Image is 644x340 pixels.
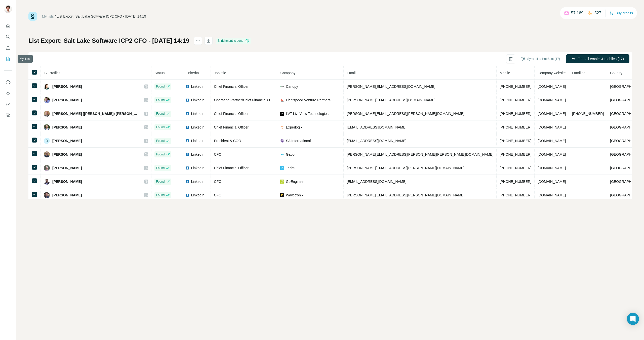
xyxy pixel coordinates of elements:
li: / [55,14,56,19]
button: Dashboard [4,100,12,109]
img: LinkedIn logo [185,112,189,116]
span: Company website [538,71,566,75]
img: company-logo [280,180,284,184]
span: Wavetronix [286,193,303,198]
span: CFO [214,152,221,156]
span: GoEngineer [286,179,305,184]
img: company-logo [280,86,284,87]
span: [EMAIL_ADDRESS][DOMAIN_NAME] [347,139,406,143]
span: Landline [572,71,585,75]
span: [PHONE_NUMBER] [500,193,531,197]
span: LVT LiveView Technologies [286,111,328,116]
span: [DOMAIN_NAME] [538,125,566,129]
button: Feedback [4,111,12,120]
span: 17 Profiles [44,71,60,75]
span: [PHONE_NUMBER] [500,98,531,102]
span: [PERSON_NAME] [52,84,82,89]
img: LinkedIn logo [185,166,189,170]
span: [PERSON_NAME] [52,152,82,157]
span: Chief Financial Officer [214,166,248,170]
img: company-logo [280,193,284,197]
span: [PERSON_NAME][EMAIL_ADDRESS][PERSON_NAME][PERSON_NAME][DOMAIN_NAME] [347,152,493,156]
span: [PERSON_NAME] [52,179,82,184]
span: Chief Financial Officer [214,125,248,129]
img: Avatar [44,111,50,117]
button: actions [194,37,202,45]
img: company-logo [280,139,284,143]
span: [PERSON_NAME] [52,125,82,130]
span: CFO [214,193,221,197]
span: [PERSON_NAME] [52,193,82,198]
span: [PERSON_NAME][EMAIL_ADDRESS][PERSON_NAME][DOMAIN_NAME] [347,166,464,170]
img: company-logo [280,166,284,170]
span: Country [610,71,622,75]
img: company-logo [280,98,284,102]
span: [PHONE_NUMBER] [500,152,531,156]
button: Sync all to HubSpot (17) [518,55,563,63]
span: Job title [214,71,226,75]
span: [DOMAIN_NAME] [538,193,566,197]
button: Quick start [4,21,12,30]
span: Status [154,71,165,75]
span: Experlogix [286,125,302,130]
span: [PHONE_NUMBER] [500,166,531,170]
span: [DOMAIN_NAME] [538,112,566,116]
span: Chief Financial Officer [214,84,248,89]
img: LinkedIn logo [185,193,189,197]
span: [PHONE_NUMBER] [572,112,604,116]
span: LinkedIn [191,111,204,116]
img: LinkedIn logo [185,139,189,143]
p: 527 [594,10,601,16]
button: Use Surfe API [4,89,12,98]
span: [PHONE_NUMBER] [500,125,531,129]
span: LinkedIn [191,193,204,198]
a: My lists [42,14,54,18]
span: LinkedIn [191,125,204,130]
img: Avatar [44,83,50,90]
span: [DOMAIN_NAME] [538,152,566,156]
img: Avatar [44,151,50,157]
img: Avatar [44,124,50,130]
span: Company [280,71,295,75]
span: Chief Financial Officer [214,112,248,116]
span: Email [347,71,355,75]
img: Avatar [44,192,50,198]
button: Use Surfe on LinkedIn [4,78,12,87]
img: company-logo [280,152,284,156]
span: Found [156,111,165,116]
img: Avatar [44,179,50,185]
span: Found [156,179,165,184]
span: [PERSON_NAME] ([PERSON_NAME]) [PERSON_NAME] [52,111,139,116]
img: Avatar [4,5,12,13]
span: [DOMAIN_NAME] [538,180,566,184]
span: LinkedIn [191,84,204,89]
span: [PERSON_NAME] [52,138,82,143]
span: LinkedIn [191,165,204,171]
div: Open Intercom Messenger [627,313,639,325]
span: LinkedIn [191,152,204,157]
span: President & COO [214,139,241,143]
span: Found [156,193,165,197]
span: [DOMAIN_NAME] [538,98,566,102]
button: Search [4,32,12,41]
span: [PHONE_NUMBER] [500,180,531,184]
img: LinkedIn logo [185,180,189,184]
img: company-logo [280,112,284,116]
span: [PERSON_NAME][EMAIL_ADDRESS][PERSON_NAME][DOMAIN_NAME] [347,112,464,116]
span: [PHONE_NUMBER] [500,139,531,143]
span: [PERSON_NAME][EMAIL_ADDRESS][DOMAIN_NAME] [347,84,435,89]
img: Avatar [44,165,50,171]
span: [PERSON_NAME] [52,165,82,171]
img: LinkedIn logo [185,84,189,89]
span: [EMAIL_ADDRESS][DOMAIN_NAME] [347,180,406,184]
img: LinkedIn logo [185,152,189,156]
span: [PHONE_NUMBER] [500,112,531,116]
img: company-logo [280,125,284,129]
button: Find all emails & mobiles (17) [566,54,629,63]
span: [DOMAIN_NAME] [538,139,566,143]
div: D [44,138,50,144]
button: Buy credits [610,10,633,17]
span: [PERSON_NAME][EMAIL_ADDRESS][DOMAIN_NAME] [347,98,435,102]
p: 57,169 [571,10,583,16]
span: LinkedIn [191,98,204,103]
